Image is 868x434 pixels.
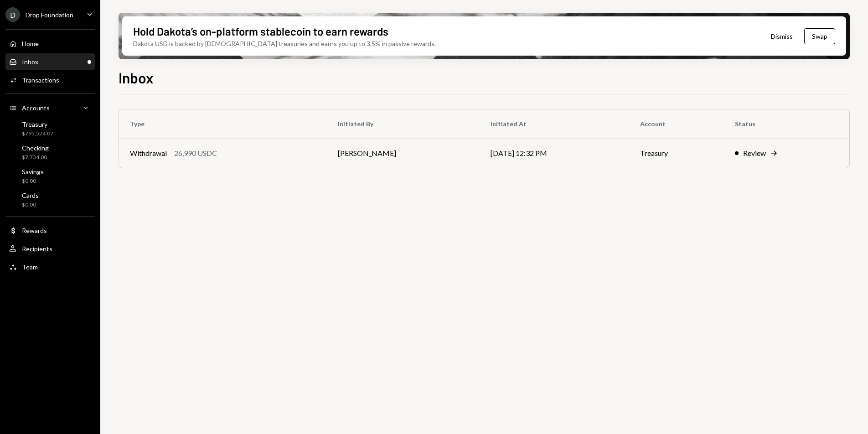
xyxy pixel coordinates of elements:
[327,139,480,168] td: [PERSON_NAME]
[22,40,39,47] div: Home
[480,139,629,168] td: [DATE] 12:32 PM
[26,11,73,19] div: Drop Foundation
[22,130,53,138] div: $795,524.07
[119,68,154,87] h1: Inbox
[804,28,835,44] button: Swap
[133,39,436,48] div: Dakota USD is backed by [DEMOGRAPHIC_DATA] treasuries and earns you up to 3.5% in passive rewards.
[5,165,95,187] a: Savings$0.00
[5,35,95,52] a: Home
[22,191,39,199] div: Cards
[130,148,167,159] div: Withdrawal
[5,240,95,257] a: Recipients
[5,53,95,70] a: Inbox
[759,26,804,47] button: Dismiss
[22,120,53,128] div: Treasury
[5,258,95,275] a: Team
[327,109,480,139] th: Initiated By
[5,141,95,163] a: Checking$7,734.00
[22,177,44,185] div: $0.00
[174,148,217,159] div: 26,990 USDC
[22,154,49,161] div: $7,734.00
[22,104,50,112] div: Accounts
[629,109,724,139] th: Account
[724,109,849,139] th: Status
[5,7,20,22] div: D
[22,245,52,253] div: Recipients
[22,263,38,271] div: Team
[133,24,388,39] div: Hold Dakota’s on-platform stablecoin to earn rewards
[22,144,49,152] div: Checking
[480,109,629,139] th: Initiated At
[5,99,95,116] a: Accounts
[5,118,95,139] a: Treasury$795,524.07
[22,227,47,234] div: Rewards
[5,222,95,238] a: Rewards
[5,189,95,211] a: Cards$0.00
[629,139,724,168] td: Treasury
[5,72,95,88] a: Transactions
[119,109,327,139] th: Type
[22,168,44,176] div: Savings
[22,76,59,84] div: Transactions
[22,201,39,209] div: $0.00
[22,58,38,66] div: Inbox
[743,148,766,159] div: Review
